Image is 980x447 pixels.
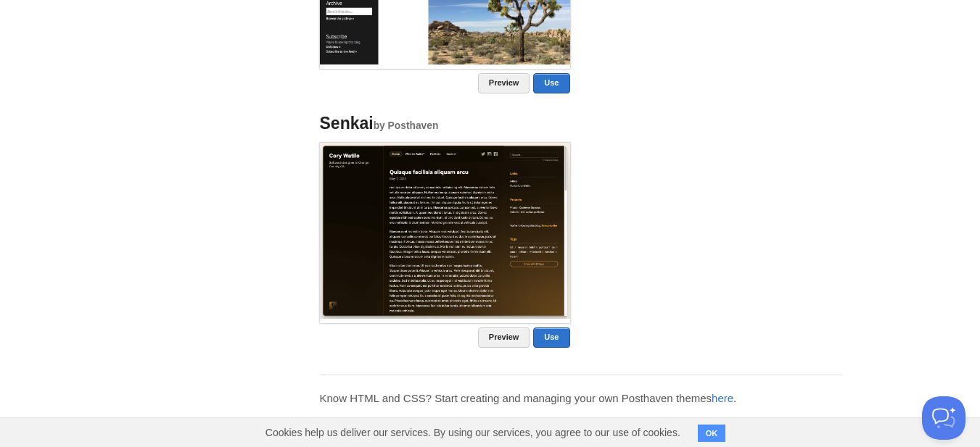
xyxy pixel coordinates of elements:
[320,390,842,406] p: Know HTML and CSS? Start creating and managing your own Posthaven themes .
[320,143,570,318] img: Screenshot
[712,392,733,404] a: here
[251,418,695,447] span: Cookies help us deliver our services. By using our services, you agree to our use of cookies.
[533,327,569,348] a: Use
[698,425,726,442] button: OK
[374,120,439,131] small: by Posthaven
[922,396,965,440] iframe: Help Scout Beacon - Open
[478,73,530,93] a: Preview
[320,114,570,133] h4: Senkai
[478,327,530,348] a: Preview
[533,73,569,93] a: Use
